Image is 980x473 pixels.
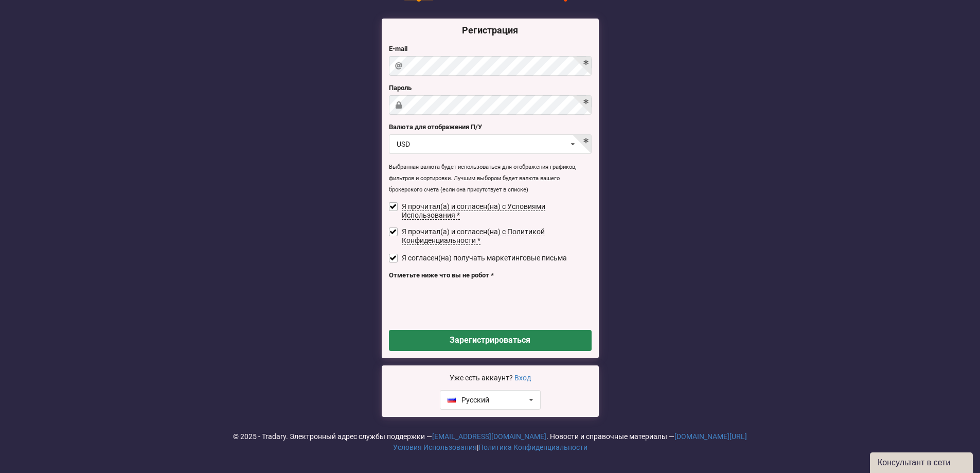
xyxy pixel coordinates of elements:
a: Политика Конфиденциальности [478,443,587,451]
div: Русский [448,396,489,404]
small: Выбранная валюта будет использоваться для отображения графиков, фильтров и сортировки. Лучшим выб... [389,164,576,193]
iframe: reCAPTCHA [389,283,545,323]
a: Вход [514,374,531,382]
div: © 2025 - Tradary. Электронный адрес службы поддержки — . Новости и справочные материалы — | [7,431,973,453]
p: Уже есть аккаунт? [389,373,592,383]
iframe: chat widget [870,450,975,473]
div: USD [397,141,410,148]
span: Я прочитал(а) и согласен(на) с Условиями Использования * [402,202,545,220]
a: Условия Использования [393,443,477,451]
label: Отметьте ниже что вы не робот * [389,270,592,281]
a: [DOMAIN_NAME][URL] [674,432,747,441]
label: E-mail [389,44,592,54]
span: Я прочитал(а) и согласен(на) с Политикой Конфиденциальности * [402,227,545,245]
label: Пароль [389,83,592,93]
a: [EMAIL_ADDRESS][DOMAIN_NAME] [432,432,546,441]
button: Зарегистрироваться [389,330,592,351]
label: Я согласен(на) получать маркетинговые письма [389,254,567,262]
label: Валюта для отображения П/У [389,122,592,132]
h3: Регистрация [389,24,592,36]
